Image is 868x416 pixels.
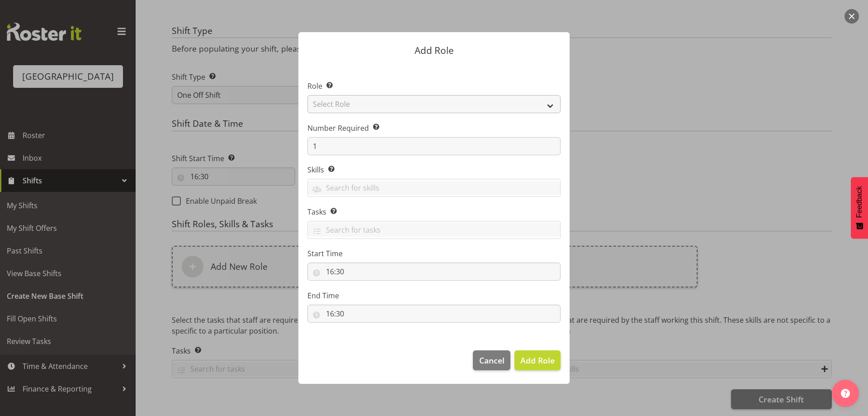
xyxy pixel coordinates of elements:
input: Search for tasks [308,223,560,237]
input: Search for skills [308,181,560,195]
button: Add Role [514,350,561,370]
label: Start Time [307,248,561,259]
p: Add Role [307,46,561,55]
button: Cancel [473,350,510,370]
label: Role [307,81,561,91]
span: Feedback [855,186,863,218]
label: Skills [307,164,561,175]
button: Feedback - Show survey [851,177,868,239]
input: Click to select... [307,305,561,323]
img: help-xxl-2.png [841,389,850,398]
label: Tasks [307,206,561,217]
span: Add Role [520,355,555,366]
label: Number Required [307,123,561,134]
label: End Time [307,290,561,301]
span: Cancel [479,354,505,366]
input: Click to select... [307,263,561,281]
